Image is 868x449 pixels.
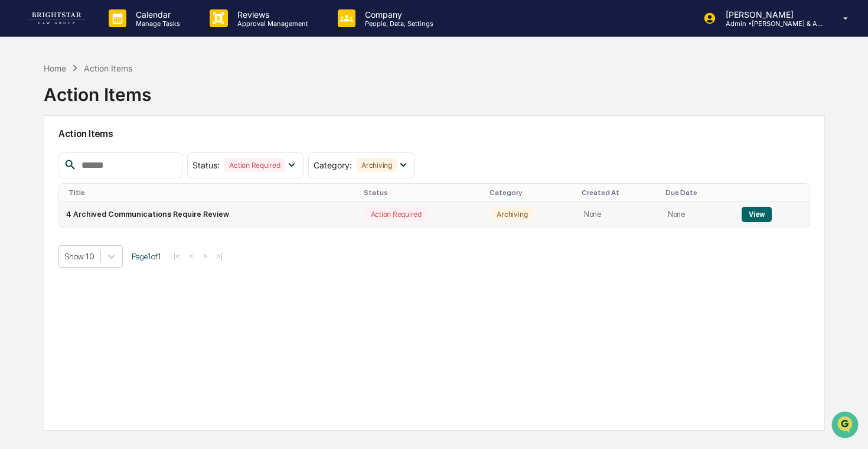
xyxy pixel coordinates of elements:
[25,90,46,112] img: 8933085812038_c878075ebb4cc5468115_72.jpg
[364,188,481,197] div: Status
[12,90,33,112] img: 1746055101610-c473b297-6a78-478c-a979-82029cc54cd1
[170,251,184,261] button: |<
[357,158,397,172] div: Archiving
[98,193,102,202] span: •
[98,161,102,170] span: •
[228,19,314,28] p: Approval Management
[7,259,79,281] a: 🔎Data Lookup
[59,202,359,227] td: 4 Archived Communications Require Review
[716,9,826,19] p: [PERSON_NAME]
[12,243,21,252] div: 🖐️
[53,90,194,102] div: Start new chat
[44,63,66,73] div: Home
[81,237,151,258] a: 🗄️Attestations
[355,9,439,19] p: Company
[314,160,352,170] span: Category :
[83,292,143,302] a: Powered byPylon
[492,207,532,221] div: Archiving
[53,102,162,112] div: We're available if you need us!
[24,242,76,253] span: Preclearance
[12,131,79,141] div: Past conversations
[185,251,197,261] button: <
[37,193,96,202] span: [PERSON_NAME]
[28,12,85,24] img: logo
[199,251,211,261] button: >
[12,149,31,168] img: Cece Ferraez
[68,188,354,197] div: Title
[97,242,146,253] span: Attestations
[582,188,656,197] div: Created At
[86,243,95,252] div: 🗄️
[661,202,735,227] td: None
[12,181,31,200] img: Cece Ferraez
[7,237,81,258] a: 🖐️Preclearance
[192,160,220,170] span: Status :
[105,161,138,170] span: 11:14 AM
[105,193,129,202] span: [DATE]
[213,251,226,261] button: >|
[228,9,314,19] p: Reviews
[716,19,826,28] p: Admin • [PERSON_NAME] & Associates
[201,94,215,108] button: Start new chat
[118,293,143,302] span: Pylon
[58,128,810,139] h2: Action Items
[742,210,772,219] a: View
[24,264,74,276] span: Data Lookup
[44,74,151,105] div: Action Items
[577,202,661,227] td: None
[490,188,572,197] div: Category
[37,161,96,170] span: [PERSON_NAME]
[366,207,426,221] div: Action Required
[355,19,439,28] p: People, Data, Settings
[183,129,215,143] button: See all
[84,63,132,73] div: Action Items
[132,252,161,261] span: Page 1 of 1
[126,9,186,19] p: Calendar
[742,207,772,222] button: View
[12,265,21,275] div: 🔎
[224,158,285,172] div: Action Required
[12,25,215,44] p: How can we help?
[830,410,862,442] iframe: Open customer support
[665,188,730,197] div: Due Date
[126,19,186,28] p: Manage Tasks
